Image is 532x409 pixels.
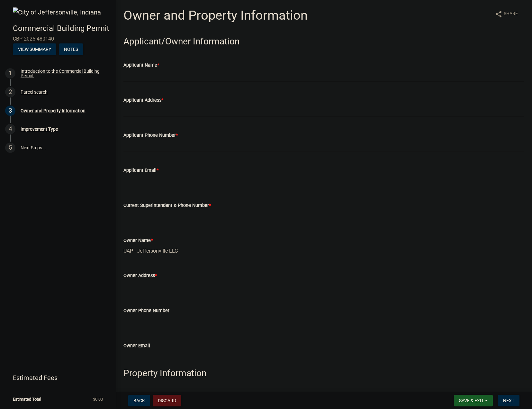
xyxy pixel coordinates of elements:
[21,69,105,78] div: Introduction to the Commercial Building Permit
[5,68,15,79] div: 1
[123,203,211,208] label: Current Superintendent & Phone Number
[123,36,524,47] h3: Applicant/Owner Information
[5,124,15,134] div: 4
[21,90,48,94] div: Parcel search
[123,98,163,103] label: Applicant Address
[133,398,145,403] span: Back
[13,397,41,401] span: Estimated Total
[123,344,150,348] label: Owner Email
[21,108,86,113] div: Owner and Property Information
[503,398,514,403] span: Next
[123,133,178,138] label: Applicant Phone Number
[5,143,15,153] div: 5
[13,47,56,52] wm-modal-confirm: Summary
[5,87,15,97] div: 2
[128,395,150,406] button: Back
[59,47,83,52] wm-modal-confirm: Notes
[123,274,157,278] label: Owner Address
[498,395,519,406] button: Next
[123,238,153,243] label: Owner Name
[5,371,105,384] a: Estimated Fees
[5,106,15,116] div: 3
[504,10,518,18] span: Share
[13,24,111,33] h4: Commercial Building Permit
[123,63,159,68] label: Applicant Name
[153,395,181,406] button: Discard
[123,168,158,173] label: Applicant Email
[93,397,103,401] span: $0.00
[123,8,308,23] h1: Owner and Property Information
[21,127,58,131] div: Improvement Type
[13,36,103,42] span: CBP-2025-480140
[13,7,101,17] img: City of Jeffersonville, Indiana
[123,309,169,313] label: Owner Phone Number
[454,395,493,406] button: Save & Exit
[490,8,523,20] button: shareShare
[59,43,83,55] button: Notes
[459,398,484,403] span: Save & Exit
[13,43,56,55] button: View Summary
[123,368,524,379] h3: Property Information
[495,10,502,18] i: share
